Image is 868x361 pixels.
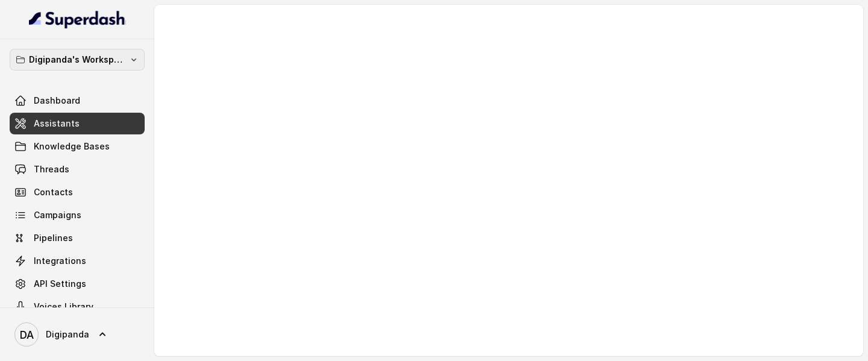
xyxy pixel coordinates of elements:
span: Pipelines [34,232,73,244]
a: Dashboard [10,90,145,111]
span: Threads [34,163,69,175]
a: Knowledge Bases [10,136,145,157]
img: light.svg [29,10,126,29]
a: Voices Library [10,296,145,318]
text: DA [20,328,34,341]
span: Campaigns [34,209,81,221]
a: Pipelines [10,227,145,249]
span: Voices Library [34,301,93,313]
span: Dashboard [34,95,80,107]
span: Assistants [34,118,80,130]
span: Digipanda [46,328,89,341]
a: Assistants [10,113,145,134]
span: Knowledge Bases [34,140,110,152]
a: API Settings [10,273,145,295]
span: API Settings [34,278,86,290]
span: Contacts [34,186,73,198]
a: Campaigns [10,204,145,226]
p: Digipanda's Workspace [29,52,125,67]
a: Digipanda [10,318,145,351]
a: Integrations [10,250,145,272]
a: Threads [10,159,145,180]
span: Integrations [34,255,86,267]
button: Digipanda's Workspace [10,49,145,71]
a: Contacts [10,181,145,203]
